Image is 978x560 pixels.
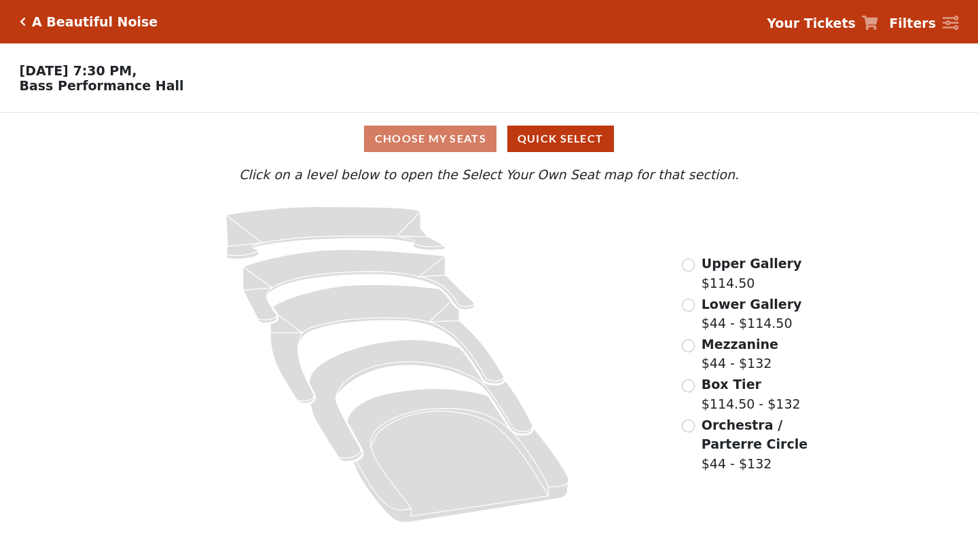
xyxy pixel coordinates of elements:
[702,337,778,352] span: Mezzanine
[702,256,802,271] span: Upper Gallery
[702,377,761,392] span: Box Tier
[132,165,846,185] p: Click on a level below to open the Select Your Own Seat map for that section.
[702,417,808,452] span: Orchestra / Parterre Circle
[226,207,445,259] path: Upper Gallery - Seats Available: 286
[702,375,801,413] label: $114.50 - $132
[20,17,26,26] a: Click here to go back to filters
[767,14,878,33] a: Your Tickets
[32,14,158,30] h5: A Beautiful Noise
[702,335,778,373] label: $44 - $132
[889,14,958,33] a: Filters
[702,415,846,474] label: $44 - $132
[889,16,936,31] strong: Filters
[702,254,802,293] label: $114.50
[243,250,475,323] path: Lower Gallery - Seats Available: 42
[702,295,802,333] label: $44 - $114.50
[507,126,614,152] button: Quick Select
[347,388,568,522] path: Orchestra / Parterre Circle - Seats Available: 14
[702,297,802,312] span: Lower Gallery
[767,16,856,31] strong: Your Tickets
